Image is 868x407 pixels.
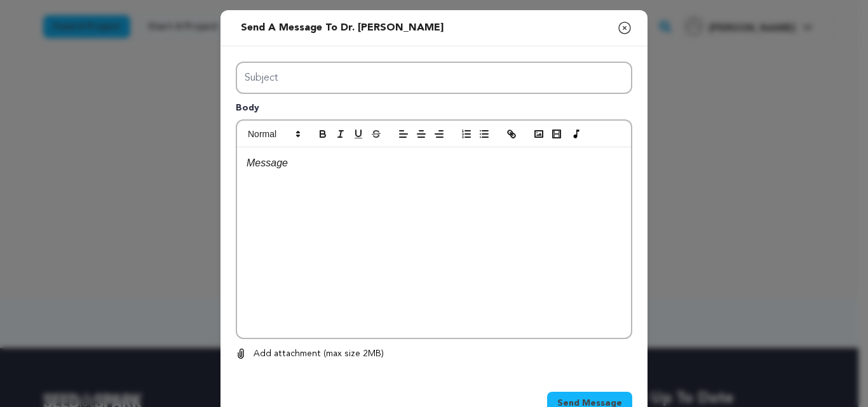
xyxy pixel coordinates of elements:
input: Enter subject [236,62,632,94]
button: Add attachment (max size 2MB) [236,347,384,362]
h2: Send a message to Dr. [PERSON_NAME] [236,15,449,41]
p: Add attachment (max size 2MB) [254,347,384,362]
p: Body [236,102,632,119]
